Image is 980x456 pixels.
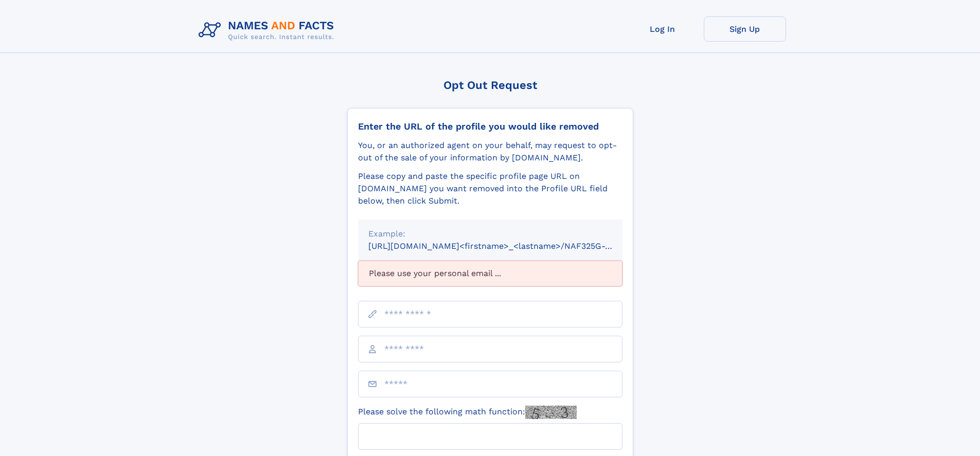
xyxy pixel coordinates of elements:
div: Opt Out Request [347,79,633,92]
a: Sign Up [704,16,786,42]
img: Logo Names and Facts [194,16,343,44]
small: [URL][DOMAIN_NAME]<firstname>_<lastname>/NAF325G-xxxxxxxx [368,241,642,251]
div: You, or an authorized agent on your behalf, may request to opt-out of the sale of your informatio... [358,139,622,164]
label: Please solve the following math function: [358,406,577,419]
div: Please use your personal email ... [358,261,622,286]
div: Please copy and paste the specific profile page URL on [DOMAIN_NAME] you want removed into the Pr... [358,170,622,207]
div: Example: [368,228,612,240]
a: Log In [621,16,704,42]
div: Enter the URL of the profile you would like removed [358,121,622,132]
